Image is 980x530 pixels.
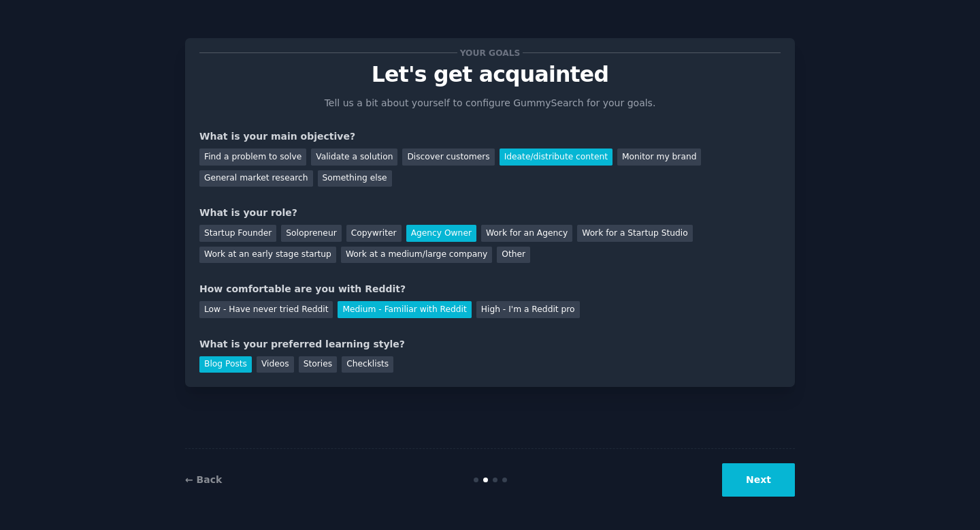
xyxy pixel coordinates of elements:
[406,225,476,242] div: Agency Owner
[457,46,523,60] span: Your goals
[577,225,692,242] div: Work for a Startup Studio
[481,225,572,242] div: Work for an Agency
[199,282,781,296] div: How comfortable are you with Reddit?
[185,474,222,485] a: ← Back
[342,356,393,373] div: Checklists
[497,247,530,264] div: Other
[318,170,392,187] div: Something else
[199,206,781,220] div: What is your role?
[199,129,781,144] div: What is your main objective?
[199,337,781,352] div: What is your preferred learning style?
[500,149,612,166] div: Ideate/distribute content
[346,225,402,242] div: Copywriter
[722,463,795,497] button: Next
[199,170,313,187] div: General market research
[402,149,494,166] div: Discover customers
[476,301,580,318] div: High - I'm a Reddit pro
[199,63,781,87] p: Let's get acquainted
[311,149,397,166] div: Validate a solution
[281,225,341,242] div: Solopreneur
[338,301,471,318] div: Medium - Familiar with Reddit
[257,356,294,373] div: Videos
[299,356,337,373] div: Stories
[341,247,492,264] div: Work at a medium/large company
[199,247,336,264] div: Work at an early stage startup
[199,356,252,373] div: Blog Posts
[199,149,306,166] div: Find a problem to solve
[318,96,661,110] p: Tell us a bit about yourself to configure GummySearch for your goals.
[199,301,333,318] div: Low - Have never tried Reddit
[199,225,276,242] div: Startup Founder
[617,149,701,166] div: Monitor my brand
